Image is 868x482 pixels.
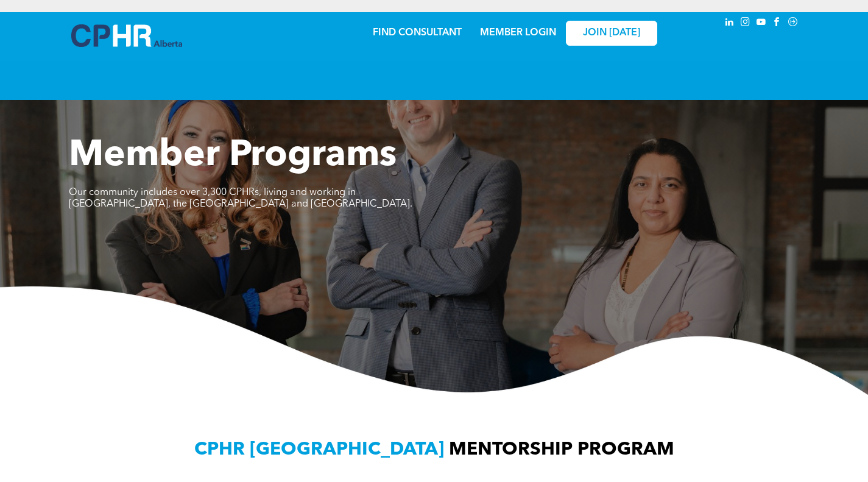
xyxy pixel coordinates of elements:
[739,15,752,32] a: instagram
[71,24,182,47] img: A blue and white logo for cp alberta
[771,15,784,32] a: facebook
[723,15,736,32] a: linkedin
[69,138,397,174] span: Member Programs
[583,27,640,39] span: JOIN [DATE]
[449,441,674,459] span: MENTORSHIP PROGRAM
[480,28,556,38] a: MEMBER LOGIN
[69,188,412,209] span: Our community includes over 3,300 CPHRs, living and working in [GEOGRAPHIC_DATA], the [GEOGRAPHIC...
[786,15,800,32] a: Social network
[373,28,462,38] a: FIND CONSULTANT
[566,21,657,46] a: JOIN [DATE]
[755,15,768,32] a: youtube
[194,441,444,459] span: CPHR [GEOGRAPHIC_DATA]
